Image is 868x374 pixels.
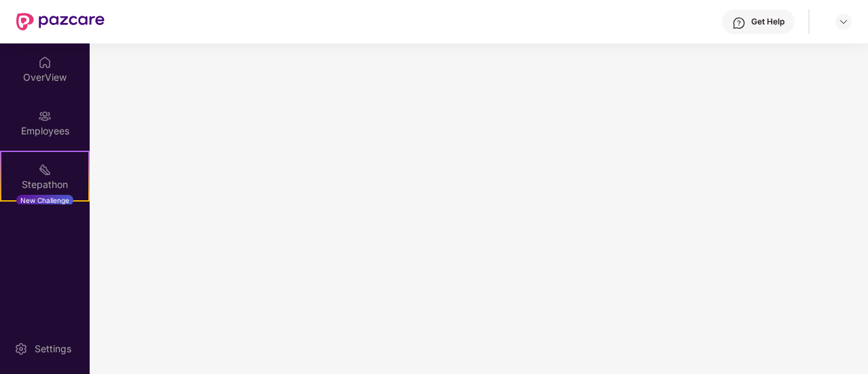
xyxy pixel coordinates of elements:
[38,56,52,69] img: svg+xml;base64,PHN2ZyBpZD0iSG9tZSIgeG1sbnM9Imh0dHA6Ly93d3cudzMub3JnLzIwMDAvc3ZnIiB3aWR0aD0iMjAiIG...
[751,16,784,27] div: Get Help
[16,13,105,31] img: New Pazcare Logo
[838,16,849,27] img: svg+xml;base64,PHN2ZyBpZD0iRHJvcGRvd24tMzJ4MzIiIHhtbG5zPSJodHRwOi8vd3d3LnczLm9yZy8yMDAwL3N2ZyIgd2...
[38,163,52,176] img: svg+xml;base64,PHN2ZyB4bWxucz0iaHR0cDovL3d3dy53My5vcmcvMjAwMC9zdmciIHdpZHRoPSIyMSIgaGVpZ2h0PSIyMC...
[38,109,52,123] img: svg+xml;base64,PHN2ZyBpZD0iRW1wbG95ZWVzIiB4bWxucz0iaHR0cDovL3d3dy53My5vcmcvMjAwMC9zdmciIHdpZHRoPS...
[14,342,28,356] img: svg+xml;base64,PHN2ZyBpZD0iU2V0dGluZy0yMHgyMCIgeG1sbnM9Imh0dHA6Ly93d3cudzMub3JnLzIwMDAvc3ZnIiB3aW...
[1,178,88,191] div: Stepathon
[16,195,73,206] div: New Challenge
[31,342,75,356] div: Settings
[732,16,746,30] img: svg+xml;base64,PHN2ZyBpZD0iSGVscC0zMngzMiIgeG1sbnM9Imh0dHA6Ly93d3cudzMub3JnLzIwMDAvc3ZnIiB3aWR0aD...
